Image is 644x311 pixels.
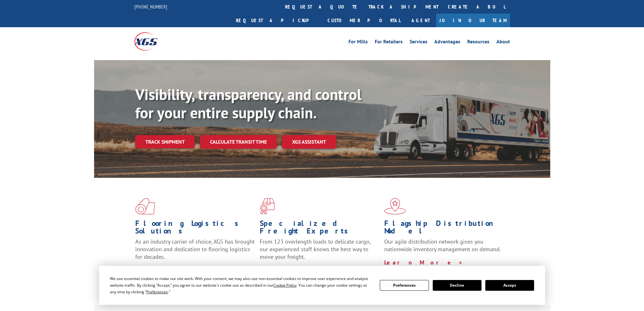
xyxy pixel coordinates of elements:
a: Advantages [434,39,460,46]
a: For Mills [348,39,368,46]
img: xgs-icon-flagship-distribution-model-red [384,198,406,215]
a: Customer Portal [323,14,405,27]
span: As an industry carrier of choice, XGS has brought innovation and dedication to flooring logistics... [135,238,255,260]
a: Request a pickup [231,14,323,27]
a: Resources [467,39,489,46]
h1: Flooring Logistics Solutions [135,220,255,238]
a: Calculate transit time [200,135,277,149]
a: For Retailers [375,39,403,46]
h1: Flagship Distribution Model [384,220,504,238]
p: From 123 overlength loads to delicate cargo, our experienced staff knows the best way to move you... [260,238,379,266]
button: Preferences [380,280,429,291]
a: Agent [405,14,436,27]
a: XGS ASSISTANT [282,135,336,149]
button: Decline [433,280,481,291]
h1: Specialized Freight Experts [260,220,379,238]
span: Preferences [146,289,168,295]
span: Cookie Policy [273,283,296,288]
img: xgs-icon-focused-on-flooring-red [260,198,275,215]
a: Learn More > [384,259,463,266]
span: Our agile distribution network gives you nationwide inventory management on demand. [384,238,501,253]
a: Join Our Team [436,14,510,27]
div: We use essential cookies to make our site work. With your consent, we may also use non-essential ... [110,275,372,295]
a: [PHONE_NUMBER] [134,3,167,10]
div: Cookie Consent Prompt [99,266,545,305]
img: xgs-icon-total-supply-chain-intelligence-red [135,198,155,215]
a: About [496,39,510,46]
button: Accept [485,280,534,291]
a: Services [410,39,427,46]
a: Track shipment [135,135,195,148]
b: Visibility, transparency, and control for your entire supply chain. [135,84,361,122]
